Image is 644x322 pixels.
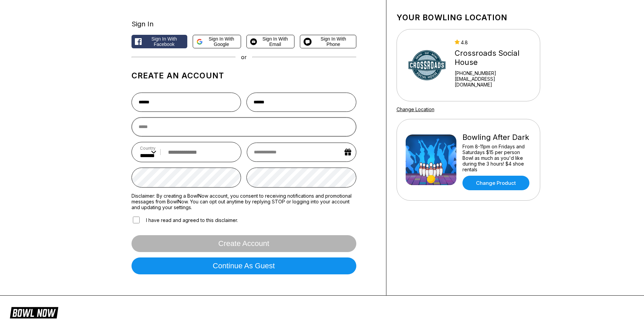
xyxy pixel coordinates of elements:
h1: Create an account [132,71,356,80]
button: Continue as guest [132,257,356,274]
div: 4.8 [455,40,531,45]
div: Crossroads Social House [455,49,531,67]
div: From 8-11pm on Fridays and Saturdays $15 per person Bowl as much as you'd like during the 3 hours... [462,144,531,172]
input: I have read and agreed to this disclaimer. [133,217,140,223]
a: Change Product [462,176,529,190]
span: Sign in with Google [206,36,237,47]
button: Sign in with Phone [300,35,356,48]
span: Sign in with Phone [314,36,353,47]
h1: Your bowling location [397,13,540,22]
label: Country [140,146,156,151]
span: Sign in with Facebook [144,36,184,47]
div: Bowling After Dark [462,133,531,142]
div: [PHONE_NUMBER] [455,70,531,76]
label: I have read and agreed to this disclaimer. [132,216,238,224]
div: or [132,54,356,60]
a: Change Location [397,106,434,112]
span: Sign in with Email [260,36,291,47]
img: Crossroads Social House [406,40,449,91]
img: Bowling After Dark [406,134,456,185]
label: Disclaimer: By creating a BowlNow account, you consent to receiving notifications and promotional... [132,193,356,210]
a: [EMAIL_ADDRESS][DOMAIN_NAME] [455,76,531,88]
button: Sign in with Facebook [132,35,188,48]
button: Sign in with Google [193,35,241,48]
div: Sign In [132,20,356,28]
button: Sign in with Email [246,35,294,48]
